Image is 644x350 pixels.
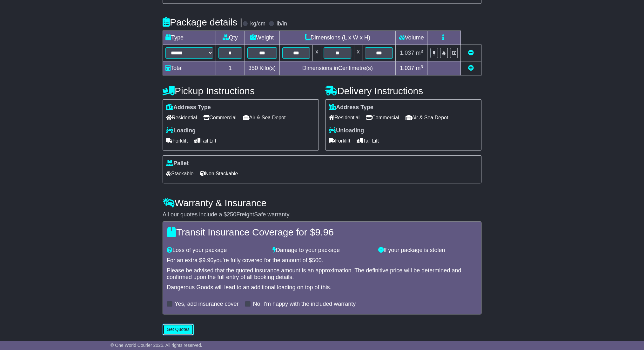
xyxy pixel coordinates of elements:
[166,113,197,122] span: Residential
[111,343,202,348] span: © One World Courier 2025. All rights reserved.
[420,49,423,54] sup: 3
[216,31,245,45] td: Qty
[253,301,356,308] label: No, I'm happy with the included warranty
[164,247,269,254] div: Loss of your package
[416,50,423,56] span: m
[375,247,480,254] div: If your package is stolen
[227,211,236,218] span: 250
[329,127,364,134] label: Unloading
[166,169,193,178] span: Stackable
[175,301,238,308] label: Yes, add insurance cover
[329,113,359,122] span: Residential
[329,136,350,146] span: Forklift
[325,86,481,96] h4: Delivery Instructions
[269,247,375,254] div: Damage to your package
[313,45,321,61] td: x
[202,257,213,263] span: 9.96
[163,198,481,208] h4: Warranty & Insurance
[400,50,414,56] span: 1.037
[315,227,333,237] span: 9.96
[420,64,423,69] sup: 3
[243,113,286,122] span: Air & Sea Depot
[245,31,279,45] td: Weight
[163,86,319,96] h4: Pickup Instructions
[279,61,395,75] td: Dimensions in Centimetre(s)
[245,61,279,75] td: Kilo(s)
[166,136,188,146] span: Forklift
[167,227,477,237] h4: Transit Insurance Coverage for $
[167,267,477,281] div: Please be advised that the quoted insurance amount is an approximation. The definitive price will...
[354,45,362,61] td: x
[416,65,423,71] span: m
[329,104,373,111] label: Address Type
[166,104,211,111] label: Address Type
[163,211,481,218] div: All our quotes include a $ FreightSafe warranty.
[163,31,216,45] td: Type
[166,127,196,134] label: Loading
[200,169,238,178] span: Non Stackable
[203,113,236,122] span: Commercial
[248,65,258,71] span: 350
[194,136,216,146] span: Tail Lift
[279,31,395,45] td: Dimensions (L x W x H)
[167,284,477,291] div: Dangerous Goods will lead to an additional loading on top of this.
[395,31,427,45] td: Volume
[250,20,265,27] label: kg/cm
[468,50,474,56] a: Remove this item
[167,257,477,264] div: For an extra $ you're fully covered for the amount of $ .
[406,113,448,122] span: Air & Sea Depot
[163,17,242,27] h4: Package details |
[400,65,414,71] span: 1.037
[166,160,189,167] label: Pallet
[216,61,245,75] td: 1
[357,136,379,146] span: Tail Lift
[468,65,474,71] a: Add new item
[312,257,322,263] span: 500
[366,113,399,122] span: Commercial
[163,324,194,335] button: Get Quotes
[277,20,287,27] label: lb/in
[163,61,216,75] td: Total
